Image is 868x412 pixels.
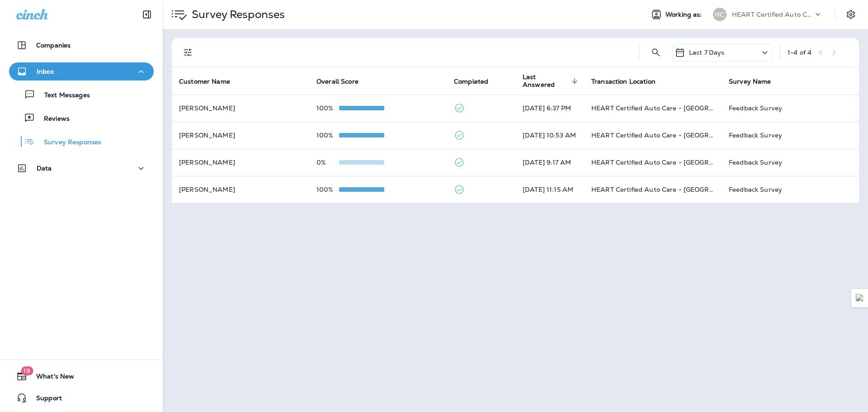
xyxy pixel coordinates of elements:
p: Text Messages [35,91,90,100]
button: Settings [843,6,859,23]
span: What's New [27,373,74,384]
button: Collapse Sidebar [134,5,160,24]
span: Survey Name [729,78,771,85]
span: Last Answered [523,73,569,89]
td: [PERSON_NAME] [172,149,309,176]
button: Text Messages [9,85,154,104]
span: Survey Name [729,77,783,85]
button: Companies [9,36,154,54]
td: [DATE] 9:17 AM [515,149,584,176]
td: Feedback Survey [722,176,859,203]
td: Feedback Survey [722,95,859,122]
td: HEART Certified Auto Care - [GEOGRAPHIC_DATA] [584,149,722,176]
button: Filters [179,43,197,62]
td: [PERSON_NAME] [172,176,309,203]
span: Completed [454,77,500,85]
p: 100% [316,186,339,193]
td: HEART Certified Auto Care - [GEOGRAPHIC_DATA] [584,122,722,149]
td: HEART Certified Auto Care - [GEOGRAPHIC_DATA] [584,176,722,203]
span: Transaction Location [591,78,656,85]
p: Inbox [37,68,54,75]
p: 100% [316,132,339,139]
button: Support [9,389,154,407]
td: Feedback Survey [722,122,859,149]
td: [PERSON_NAME] [172,95,309,122]
span: Completed [454,78,488,85]
p: Data [37,165,52,172]
span: Overall Score [316,78,359,85]
span: 19 [21,366,33,375]
span: Customer Name [179,78,230,85]
td: Feedback Survey [722,149,859,176]
p: Companies [36,42,71,49]
p: 100% [316,104,339,112]
td: HEART Certified Auto Care - [GEOGRAPHIC_DATA] [584,95,722,122]
img: Detect Auto [856,294,864,302]
p: HEART Certified Auto Care [732,11,813,18]
td: [DATE] 11:15 AM [515,176,584,203]
td: [PERSON_NAME] [172,122,309,149]
span: Last Answered [523,73,580,89]
span: Transaction Location [591,77,667,85]
p: Reviews [35,115,70,123]
span: Customer Name [179,77,242,85]
button: Data [9,159,154,177]
span: Overall Score [316,77,370,85]
button: 19What's New [9,367,154,385]
div: HC [713,8,726,21]
button: Reviews [9,109,154,128]
p: 0% [316,159,339,166]
button: Inbox [9,62,154,81]
div: 1 - 4 of 4 [788,49,811,56]
td: [DATE] 6:37 PM [515,95,584,122]
p: Last 7 Days [689,49,725,56]
p: Survey Responses [35,138,101,147]
span: Working as: [665,11,704,19]
p: Survey Responses [188,8,285,21]
button: Survey Responses [9,132,154,151]
td: [DATE] 10:53 AM [515,122,584,149]
button: Search Survey Responses [647,43,665,62]
span: Support [27,394,62,405]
